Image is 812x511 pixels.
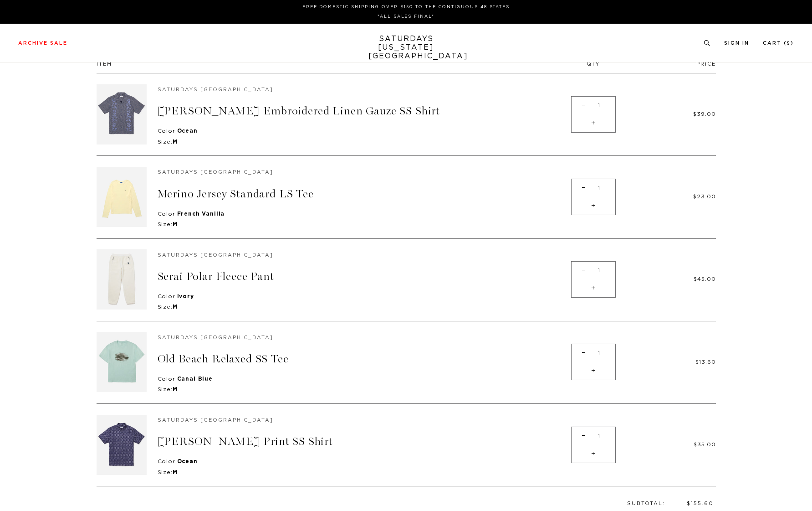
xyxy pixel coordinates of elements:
a: [PERSON_NAME] Print SS Shirt [158,435,333,448]
p: FREE DOMESTIC SHIPPING OVER $150 TO THE CONTIGUOUS 48 STATES [22,4,790,10]
span: - [577,262,590,279]
small: Subtotal: [627,501,665,507]
span: - [577,179,590,197]
h5: Saturdays [GEOGRAPHIC_DATA] [158,169,567,175]
p: Color: [158,211,567,218]
strong: Ocean [177,128,198,134]
span: + [587,445,599,463]
p: Color: [158,458,567,465]
span: $39.00 [693,111,715,117]
a: [PERSON_NAME] Embroidered Linen Gauze SS Shirt [158,104,440,118]
a: Old Beach Relaxed SS Tee [158,352,289,366]
p: Size: [158,139,567,146]
a: Sign In [724,41,749,46]
p: Color: [158,376,567,383]
strong: Ivory [177,294,194,299]
strong: M [173,470,178,475]
a: Merino Jersey Standard LS Tee [158,187,314,201]
span: + [587,197,599,215]
strong: M [173,304,178,310]
span: - [577,97,590,114]
a: SATURDAYS[US_STATE][GEOGRAPHIC_DATA] [368,35,444,61]
h5: Saturdays [GEOGRAPHIC_DATA] [158,87,567,93]
img: Ocean | Bruce Block Print SS Shirt [97,415,147,475]
span: - [577,344,590,362]
small: 5 [787,41,791,46]
img: Canal Blue | Old Beach Relaxed SS Tee [97,332,147,392]
p: Size: [158,469,567,476]
strong: French Vanilla [177,211,225,217]
a: Serai Polar Fleece Pant [158,270,274,283]
span: + [587,279,599,297]
p: *ALL SALES FINAL* [22,13,790,20]
img: Ocean | Canty Embroidered Linen Gauze SS Shirt [97,84,147,145]
p: Color: [158,293,567,300]
span: - [577,427,590,445]
span: $35.00 [694,442,715,447]
h5: Saturdays [GEOGRAPHIC_DATA] [158,417,567,423]
span: $155.60 [687,501,714,506]
span: $23.00 [693,194,715,199]
th: Item [97,56,567,73]
strong: M [173,222,178,227]
span: $45.00 [694,276,715,282]
p: Size: [158,386,567,393]
p: Size: [158,221,567,228]
strong: Ocean [177,459,198,464]
strong: Canal Blue [177,376,213,382]
img: French Vanilla | Merino Jersey Standard LS Tee [97,167,147,227]
img: Ivory | Serai Polar Fleece Pant | Saturdays NYC [97,249,147,310]
a: Cart (5) [763,41,794,46]
strong: M [173,387,178,392]
th: Price [620,56,716,73]
span: + [587,114,599,132]
p: Color: [158,128,567,135]
h5: Saturdays [GEOGRAPHIC_DATA] [158,252,567,258]
th: Qty [567,56,620,73]
p: Size: [158,304,567,311]
h5: Saturdays [GEOGRAPHIC_DATA] [158,335,567,341]
span: + [587,362,599,380]
span: $13.60 [695,359,715,365]
strong: M [173,139,178,145]
a: Archive Sale [18,41,67,46]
